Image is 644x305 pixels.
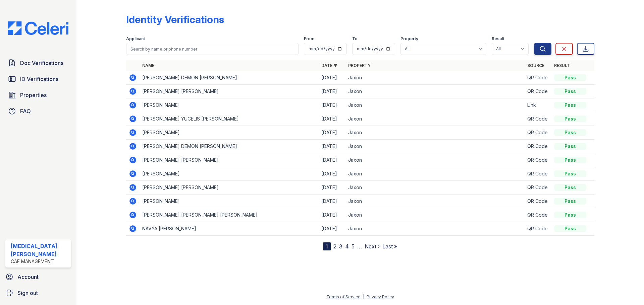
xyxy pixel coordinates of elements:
td: QR Code [525,126,551,140]
div: CAF Management [11,258,68,265]
a: 2 [333,243,336,250]
a: 3 [339,243,342,250]
td: [DATE] [319,98,345,112]
div: Pass [554,225,586,232]
td: Jaxon [345,181,525,195]
span: Sign out [17,289,38,297]
a: 4 [345,243,349,250]
a: Doc Verifications [5,56,71,70]
td: [DATE] [319,195,345,208]
div: [MEDICAL_DATA][PERSON_NAME] [11,242,68,258]
td: QR Code [525,112,551,126]
td: [PERSON_NAME] DEMON [PERSON_NAME] [140,71,319,85]
div: Pass [554,198,586,205]
label: Result [492,36,504,42]
td: [DATE] [319,85,345,98]
td: Jaxon [345,112,525,126]
a: 5 [352,243,355,250]
td: [PERSON_NAME] [PERSON_NAME] [140,85,319,98]
td: [DATE] [319,167,345,181]
td: Jaxon [345,167,525,181]
td: [DATE] [319,140,345,153]
a: Last » [382,243,397,250]
span: Properties [20,91,47,99]
td: [PERSON_NAME] [PERSON_NAME] [140,181,319,195]
td: Jaxon [345,153,525,167]
td: [PERSON_NAME] [140,126,319,140]
td: [PERSON_NAME] [PERSON_NAME] [PERSON_NAME] [140,208,319,222]
a: Properties [5,88,71,102]
td: Link [525,98,551,112]
a: Account [3,270,74,284]
td: Jaxon [345,208,525,222]
div: Pass [554,102,586,108]
label: From [304,36,314,42]
td: [DATE] [319,112,345,126]
div: Pass [554,157,586,163]
div: | [363,294,364,299]
a: Name [142,63,154,68]
label: To [352,36,358,42]
td: QR Code [525,85,551,98]
td: [DATE] [319,71,345,85]
td: [DATE] [319,222,345,236]
a: Result [554,63,570,68]
div: Pass [554,129,586,136]
div: Pass [554,143,586,150]
td: Jaxon [345,126,525,140]
div: Identity Verifications [126,13,224,25]
td: Jaxon [345,222,525,236]
td: QR Code [525,181,551,195]
td: NAVYA [PERSON_NAME] [140,222,319,236]
a: Terms of Service [326,294,361,299]
td: [PERSON_NAME] [140,98,319,112]
a: Date ▼ [321,63,337,68]
label: Applicant [126,36,145,42]
span: FAQ [20,107,31,115]
div: Pass [554,88,586,95]
label: Property [400,36,418,42]
td: QR Code [525,167,551,181]
td: Jaxon [345,71,525,85]
td: Jaxon [345,98,525,112]
td: [DATE] [319,126,345,140]
input: Search by name or phone number [126,43,299,55]
td: [PERSON_NAME] [140,195,319,208]
td: [DATE] [319,208,345,222]
td: QR Code [525,71,551,85]
span: Doc Verifications [20,59,63,67]
span: ID Verifications [20,75,58,83]
span: Account [17,273,39,281]
td: QR Code [525,153,551,167]
td: Jaxon [345,195,525,208]
a: Privacy Policy [367,294,394,299]
td: [DATE] [319,181,345,195]
td: [PERSON_NAME] YUCELIS [PERSON_NAME] [140,112,319,126]
div: 1 [323,242,331,250]
td: Jaxon [345,85,525,98]
td: QR Code [525,140,551,153]
td: [PERSON_NAME] [PERSON_NAME] [140,153,319,167]
div: Pass [554,184,586,191]
span: … [357,242,362,250]
div: Pass [554,212,586,218]
div: Pass [554,74,586,81]
td: QR Code [525,195,551,208]
a: Next › [365,243,380,250]
a: ID Verifications [5,72,71,86]
a: Sign out [3,286,74,300]
td: [PERSON_NAME] DEMON [PERSON_NAME] [140,140,319,153]
a: FAQ [5,104,71,118]
td: Jaxon [345,140,525,153]
img: CE_Logo_Blue-a8612792a0a2168367f1c8372b55b34899dd931a85d93a1a3d3e32e68fde9ad4.png [3,21,74,35]
a: Property [348,63,371,68]
a: Source [527,63,544,68]
div: Pass [554,170,586,177]
div: Pass [554,116,586,122]
td: [PERSON_NAME] [140,167,319,181]
td: QR Code [525,208,551,222]
td: QR Code [525,222,551,236]
td: [DATE] [319,153,345,167]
